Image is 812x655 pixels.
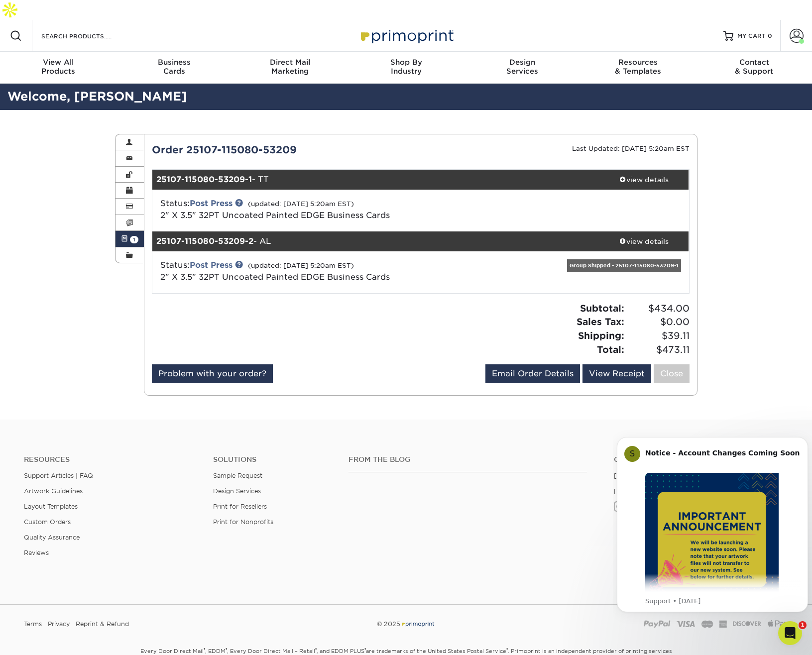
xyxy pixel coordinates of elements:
[232,58,348,76] div: Marketing
[152,170,599,190] div: - TT
[160,211,390,220] a: 2" X 3.5" 32PT Uncoated Painted EDGE Business Cards
[582,364,651,383] a: View Receipt
[597,344,624,355] strong: Total:
[190,260,232,270] a: Post Press
[24,549,49,556] a: Reviews
[580,52,696,84] a: Resources& Templates
[696,58,812,67] span: Contact
[778,621,802,645] iframe: Intercom live chat
[315,647,317,652] sup: ®
[116,58,232,76] div: Cards
[24,503,78,510] a: Layout Templates
[580,303,624,314] strong: Subtotal:
[24,455,198,464] h4: Resources
[400,620,435,628] img: Primoprint
[24,518,71,526] a: Custom Orders
[567,259,681,272] div: Group Shipped - 25107-115080-53209-1
[654,364,690,383] a: Close
[696,52,812,84] a: Contact& Support
[156,236,253,246] strong: 25107-115080-53209-2
[464,58,580,76] div: Services
[190,199,232,208] a: Post Press
[116,58,232,67] span: Business
[116,231,144,247] a: 1
[213,455,334,464] h4: Solutions
[144,142,421,157] div: Order 25107-115080-53209
[156,175,252,184] strong: 25107-115080-53209-1
[737,32,766,40] span: MY CART
[356,25,456,46] img: Primoprint
[799,621,807,629] span: 1
[599,236,689,246] div: view details
[213,518,273,526] a: Print for Nonprofits
[599,170,689,190] a: view details
[24,534,80,541] a: Quality Assurance
[213,487,261,495] a: Design Services
[248,200,354,208] small: (updated: [DATE] 5:20am EST)
[152,231,599,251] div: - AL
[76,617,129,632] a: Reprint & Refund
[580,58,696,76] div: & Templates
[152,364,273,383] a: Problem with your order?
[613,425,812,650] iframe: Intercom notifications message
[627,329,690,343] span: $39.11
[578,330,624,341] strong: Shipping:
[248,262,354,269] small: (updated: [DATE] 5:20am EST)
[160,272,390,282] a: 2" X 3.5" 32PT Uncoated Painted EDGE Business Cards
[599,231,689,251] a: view details
[232,58,348,67] span: Direct Mail
[226,647,227,652] sup: ®
[348,58,464,76] div: Industry
[130,236,138,243] span: 1
[723,20,772,52] a: MY CART 0
[506,647,508,652] sup: ®
[24,472,93,479] a: Support Articles | FAQ
[232,52,348,84] a: Direct MailMarketing
[464,58,580,67] span: Design
[580,58,696,67] span: Resources
[213,503,267,510] a: Print for Resellers
[48,617,70,632] a: Privacy
[599,175,689,185] div: view details
[364,647,366,652] sup: ®
[24,487,83,495] a: Artwork Guidelines
[485,364,580,383] a: Email Order Details
[40,30,137,42] input: SEARCH PRODUCTS.....
[464,52,580,84] a: DesignServices
[204,647,205,652] sup: ®
[572,145,690,152] small: Last Updated: [DATE] 5:20am EST
[348,58,464,67] span: Shop By
[348,455,587,464] h4: From the Blog
[153,259,510,283] div: Status:
[24,617,42,632] a: Terms
[627,343,690,357] span: $473.11
[768,32,772,39] span: 0
[153,198,510,221] div: Status:
[627,302,690,316] span: $434.00
[348,52,464,84] a: Shop ByIndustry
[696,58,812,76] div: & Support
[213,472,262,479] a: Sample Request
[577,316,624,327] strong: Sales Tax:
[627,315,690,329] span: $0.00
[276,617,536,632] div: © 2025
[116,52,232,84] a: BusinessCards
